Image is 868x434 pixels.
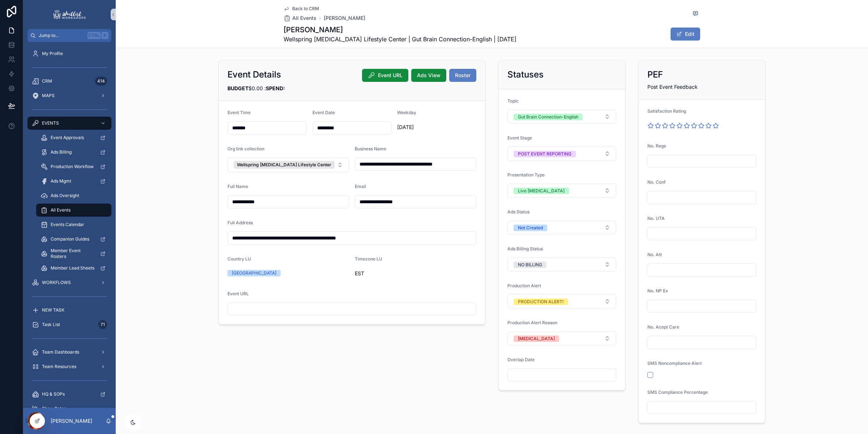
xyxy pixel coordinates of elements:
[51,222,84,228] span: Events Calendar
[266,85,285,91] strong: SPEND:
[51,236,89,242] span: Companion Guides
[507,221,616,234] button: Select Button
[647,360,702,366] span: SMS Noncompliance Alert
[95,77,107,85] div: 414
[647,324,679,330] span: No. Acept Care
[355,184,366,189] span: Email
[397,110,416,115] span: Weekday
[27,117,111,130] a: EVENTS
[227,69,281,80] h2: Event Details
[42,349,79,355] span: Team Dashboards
[355,270,476,277] span: EST
[227,85,248,91] strong: BUDGET
[507,246,543,251] span: Ads Billing Status
[42,51,63,57] span: My Profile
[292,14,316,22] span: All Events
[355,256,382,262] span: Timezone LU
[234,161,342,169] button: Unselect 593
[27,89,111,102] a: MAPS
[507,147,616,160] button: Select Button
[88,32,101,39] span: Ctrl
[507,258,616,271] button: Select Button
[42,307,64,313] span: NEW TASK
[42,406,66,412] span: Show Rates
[518,299,564,305] div: PRODUCTION ALERT!
[518,262,542,268] div: NO BILLING
[455,72,471,79] span: Roster
[647,252,662,257] span: No. Att
[42,280,71,285] span: WORKFLOWS
[449,69,476,82] button: Roster
[51,164,94,170] span: Production Workflow
[51,265,94,271] span: Member Lead Sheets
[27,318,111,331] a: Task List71
[284,6,319,12] a: Back to CRM
[36,160,111,173] a: Production Workflow
[227,291,249,296] span: Event URL
[39,33,85,38] span: Jump to...
[52,9,87,20] img: App logo
[647,84,698,90] span: Post Event Feedback
[355,146,386,151] span: Business Name
[362,69,408,82] button: Event URL
[227,256,251,262] span: Country LU
[507,110,616,124] button: Select Button
[102,33,108,38] span: K
[36,247,111,260] a: Member Event Rosters
[51,417,92,425] p: [PERSON_NAME]
[27,276,111,289] a: WORKFLOWS
[378,72,403,79] span: Event URL
[647,288,668,293] span: No. NP Ex
[36,146,111,159] a: Ads Billing
[324,14,365,22] span: [PERSON_NAME]
[671,28,700,41] button: Edit
[507,283,541,288] span: Production Alert
[518,114,578,120] div: Gut Brain Connection-English
[227,158,349,172] button: Select Button
[27,346,111,359] a: Team Dashboards
[284,35,516,43] span: Wellspring [MEDICAL_DATA] Lifestyle Center | Gut Brain Connection-English | [DATE]
[27,388,111,401] a: HQ & SOPs
[507,172,545,178] span: Presentation Type
[36,262,111,275] a: Member Lead Sheets
[27,47,111,60] a: My Profile
[51,149,72,155] span: Ads Billing
[42,93,55,99] span: MAPS
[411,69,446,82] button: Ads View
[647,108,686,114] span: Satisfaction Rating
[227,85,285,91] span: $0.00 :
[36,189,111,202] a: Ads Oversight
[518,151,571,157] div: POST EVENT REPORTING
[51,207,71,213] span: All Events
[42,120,59,126] span: EVENTS
[42,322,60,327] span: Task List
[227,110,251,115] span: Event Time
[518,188,565,194] div: Live [MEDICAL_DATA]
[647,216,665,221] span: No. UTA
[647,143,666,149] span: No. Regs
[36,233,111,246] a: Companion Guides
[507,209,529,214] span: Ads Status
[647,179,666,185] span: No. Conf
[312,110,335,115] span: Event Date
[292,6,319,12] span: Back to CRM
[284,25,516,35] h1: [PERSON_NAME]
[42,364,76,370] span: Team Resources
[227,146,264,151] span: Org link collection
[36,131,111,144] a: Event Approvals
[507,320,557,325] span: Production Alert Reason
[417,72,441,79] span: Ads View
[42,391,65,397] span: HQ & SOPs
[507,69,544,80] h2: Statuses
[518,225,543,231] div: Not Created
[507,295,616,308] button: Select Button
[27,360,111,373] a: Team Resources
[51,135,84,141] span: Event Approvals
[51,193,79,199] span: Ads Oversight
[98,320,107,329] div: 71
[397,124,476,131] span: [DATE]
[507,135,532,141] span: Event Stage
[27,75,111,88] a: CRM414
[27,304,111,317] a: NEW TASK
[42,78,52,84] span: CRM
